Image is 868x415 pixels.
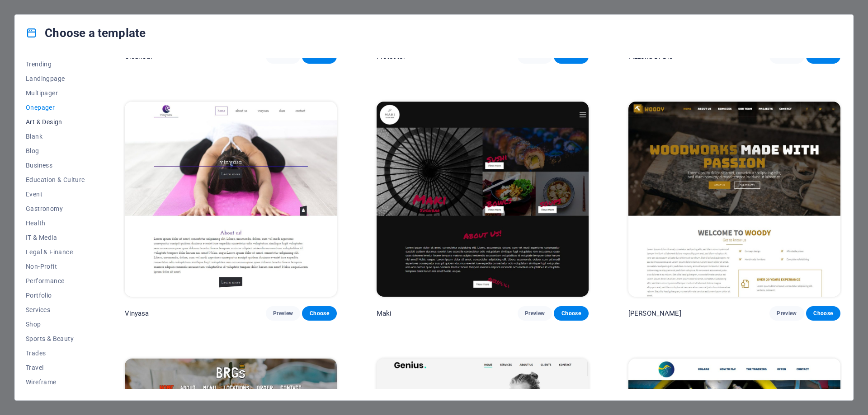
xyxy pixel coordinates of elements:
span: Education & Culture [26,176,85,183]
img: Woody [628,102,840,297]
span: Shop [26,321,85,328]
button: Trades [26,346,85,360]
span: Choose [309,310,329,317]
img: Maki [377,102,589,297]
p: Vinyasa [125,309,149,318]
button: Wireframe [26,375,85,389]
button: Sports & Beauty [26,331,85,346]
span: Blog [26,147,85,154]
span: Onepager [26,104,85,111]
button: Choose [554,306,588,321]
button: Education & Culture [26,173,85,187]
span: Portfolio [26,292,85,299]
button: Preview [266,306,300,321]
span: Business [26,162,85,169]
span: Event [26,191,85,198]
span: Blank [26,133,85,140]
button: Onepager [26,100,85,115]
button: Blank [26,129,85,144]
p: Maki [377,309,392,318]
span: Choose [561,310,581,317]
span: Preview [273,310,293,317]
span: Non-Profit [26,263,85,270]
button: Shop [26,317,85,331]
button: Services [26,303,85,317]
span: Gastronomy [26,205,85,212]
button: Landingpage [26,71,85,86]
button: Choose [806,306,840,321]
button: IT & Media [26,230,85,245]
button: Choose [302,306,336,321]
button: Trending [26,57,85,71]
span: Performance [26,277,85,284]
span: IT & Media [26,234,85,241]
span: Landingpage [26,75,85,82]
button: Performance [26,274,85,288]
span: Sports & Beauty [26,335,85,342]
span: Health [26,219,85,227]
span: Trending [26,61,85,68]
span: Travel [26,364,85,371]
span: Multipager [26,89,85,97]
button: Portfolio [26,288,85,303]
button: Blog [26,144,85,158]
h4: Choose a template [26,26,146,40]
button: Non-Profit [26,259,85,274]
button: Health [26,216,85,230]
button: Legal & Finance [26,245,85,259]
span: Preview [777,310,797,317]
span: Art & Design [26,118,85,126]
button: Preview [518,306,552,321]
button: Business [26,158,85,173]
span: Services [26,306,85,313]
span: Legal & Finance [26,248,85,256]
span: Choose [813,310,833,317]
button: Preview [769,306,804,321]
p: [PERSON_NAME] [628,309,681,318]
button: Gastronomy [26,201,85,216]
span: Trades [26,350,85,357]
img: Vinyasa [125,102,337,297]
button: Multipager [26,86,85,100]
span: Wireframe [26,378,85,386]
span: Preview [525,310,545,317]
button: Art & Design [26,115,85,129]
button: Travel [26,360,85,375]
button: Event [26,187,85,201]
